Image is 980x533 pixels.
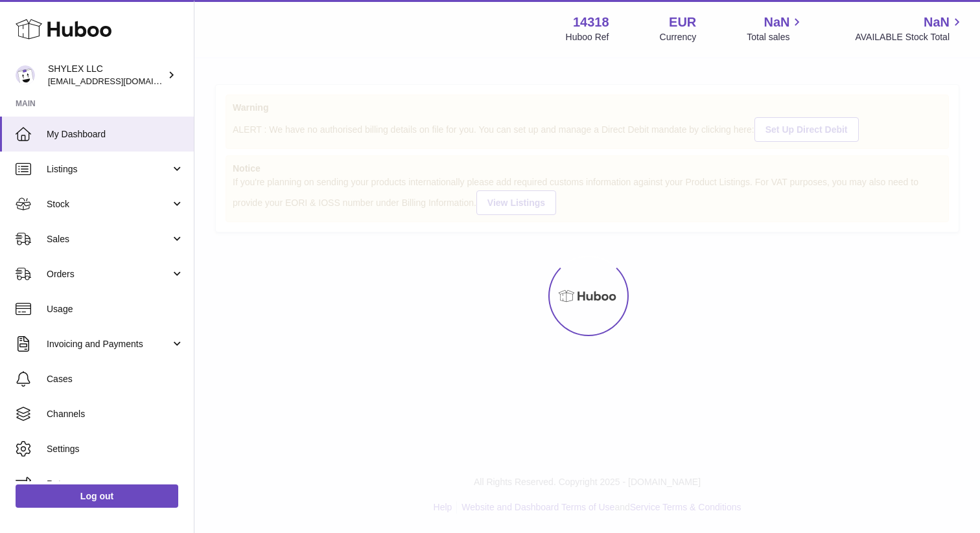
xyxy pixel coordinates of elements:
[48,76,191,86] span: [EMAIL_ADDRESS][DOMAIN_NAME]
[47,443,184,455] span: Settings
[48,63,165,87] div: SHYLEX LLC
[47,303,184,315] span: Usage
[669,14,696,31] strong: EUR
[855,31,964,43] span: AVAILABLE Stock Total
[47,408,184,420] span: Channels
[47,128,184,141] span: My Dashboard
[924,14,950,31] span: NaN
[16,65,35,85] img: partenariats@shylex.fr
[764,14,789,31] span: NaN
[573,14,609,31] strong: 14318
[747,14,804,43] a: NaN Total sales
[747,31,804,43] span: Total sales
[566,31,609,43] div: Huboo Ref
[47,198,170,210] span: Stock
[47,478,184,490] span: Returns
[47,233,170,245] span: Sales
[16,484,178,508] a: Log out
[660,31,697,43] div: Currency
[47,268,170,280] span: Orders
[855,14,964,43] a: NaN AVAILABLE Stock Total
[47,338,170,350] span: Invoicing and Payments
[47,373,184,385] span: Cases
[47,163,170,176] span: Listings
